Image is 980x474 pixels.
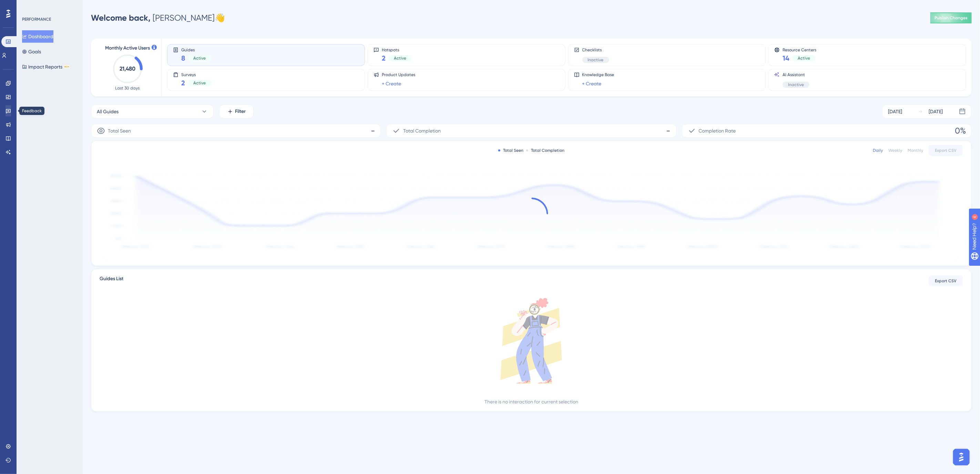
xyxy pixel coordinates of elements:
span: Active [193,80,206,86]
button: Filter [219,105,254,118]
text: 21,480 [120,65,135,72]
a: + Create [582,80,602,88]
span: All Guides [97,107,119,116]
iframe: UserGuiding AI Assistant Launcher [951,447,972,467]
span: - [666,125,671,136]
button: Export CSV [929,275,963,286]
button: Goals [22,45,41,58]
span: AI Assistant [783,72,809,77]
span: Inactive [788,82,804,87]
div: There is no interaction for current selection [484,398,578,406]
span: Export CSV [935,148,957,153]
span: Filter [235,107,246,116]
button: Publish Changes [930,12,972,23]
button: Impact ReportsBETA [22,61,70,73]
div: Monthly [908,148,923,153]
span: Resource Centers [783,47,816,52]
button: All Guides [91,105,214,118]
span: Guides List [100,275,123,287]
a: + Create [382,80,401,88]
button: Export CSV [929,145,963,156]
button: Dashboard [22,30,53,43]
div: Daily [873,148,883,153]
div: [DATE] [888,107,902,116]
span: Export CSV [935,278,957,284]
div: [DATE] [929,107,943,116]
span: Active [798,55,810,61]
div: Total Completion [526,148,564,153]
span: Publish Changes [935,15,968,21]
span: Welcome back, [91,13,151,23]
span: 0% [955,125,966,136]
span: Last 30 days [115,85,140,91]
span: Need Help? [16,2,43,10]
span: Total Completion [403,127,441,135]
span: Product Updates [382,72,415,77]
span: Active [193,55,206,61]
span: Knowledge Base [582,72,614,77]
div: Total Seen [498,148,523,153]
span: 2 [181,78,185,88]
span: Surveys [181,72,211,77]
span: Total Seen [108,127,131,135]
span: - [371,125,375,136]
span: Checklists [582,47,609,53]
span: Hotspots [382,47,412,52]
span: 2 [382,53,386,63]
span: Inactive [588,57,604,63]
div: Weekly [888,148,902,153]
span: Completion Rate [699,127,736,135]
div: PERFORMANCE [22,17,51,22]
span: Monthly Active Users [105,44,150,52]
div: BETA [64,65,70,69]
span: 14 [783,53,789,63]
div: 4 [48,3,50,9]
span: Guides [181,47,211,52]
span: 8 [181,53,185,63]
div: [PERSON_NAME] 👋 [91,12,225,23]
span: Active [394,55,406,61]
